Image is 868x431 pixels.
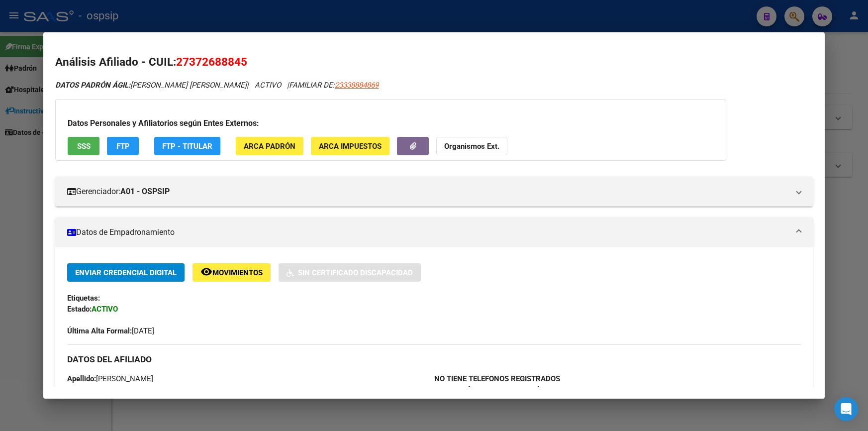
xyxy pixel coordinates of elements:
mat-panel-title: Datos de Empadronamiento [67,226,789,238]
div: Open Intercom Messenger [834,397,858,421]
strong: Etiquetas: [67,294,100,303]
span: [DATE] [67,326,154,335]
strong: ACTIVO [92,305,118,314]
h3: Datos Personales y Afiliatorios según Entes Externos: [68,117,714,129]
span: FAMILIAR DE: [289,81,379,90]
strong: CUIL: [67,385,85,394]
button: Enviar Credencial Digital [67,263,185,282]
h2: Análisis Afiliado - CUIL: [55,54,813,71]
mat-panel-title: Gerenciador: [67,186,789,198]
strong: Última Alta Formal: [67,326,132,335]
strong: Apellido: [67,374,96,383]
span: SSS [77,142,91,151]
strong: A01 - OSPSIP [120,186,170,198]
button: ARCA Impuestos [311,137,389,155]
i: | ACTIVO | [55,81,379,90]
strong: Provincia: [434,385,468,394]
span: [GEOGRAPHIC_DATA] [434,385,540,394]
strong: Organismos Ext. [444,142,499,151]
h3: DATOS DEL AFILIADO [67,354,801,365]
strong: NO TIENE TELEFONOS REGISTRADOS [434,374,560,383]
span: FTP [116,142,130,151]
strong: DATOS PADRÓN ÁGIL: [55,81,130,90]
mat-expansion-panel-header: Gerenciador:A01 - OSPSIP [55,177,813,207]
span: Sin Certificado Discapacidad [298,268,413,277]
span: ARCA Padrón [244,142,295,151]
strong: Estado: [67,305,92,314]
button: ARCA Padrón [236,137,303,155]
span: ARCA Impuestos [319,142,382,151]
span: Movimientos [212,268,263,277]
span: 27372688845 [176,55,247,68]
span: [PERSON_NAME] [67,374,153,383]
span: 23338884869 [335,81,379,90]
button: Organismos Ext. [436,137,507,155]
span: FTP - Titular [162,142,212,151]
mat-icon: remove_red_eye [200,266,212,278]
button: FTP - Titular [154,137,220,155]
span: [PERSON_NAME] [PERSON_NAME] [55,81,247,90]
button: Sin Certificado Discapacidad [279,263,421,282]
button: SSS [68,137,99,155]
button: Movimientos [193,263,271,282]
button: FTP [107,137,139,155]
mat-expansion-panel-header: Datos de Empadronamiento [55,217,813,247]
span: 27372688845 [67,385,129,394]
span: Enviar Credencial Digital [75,268,177,277]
